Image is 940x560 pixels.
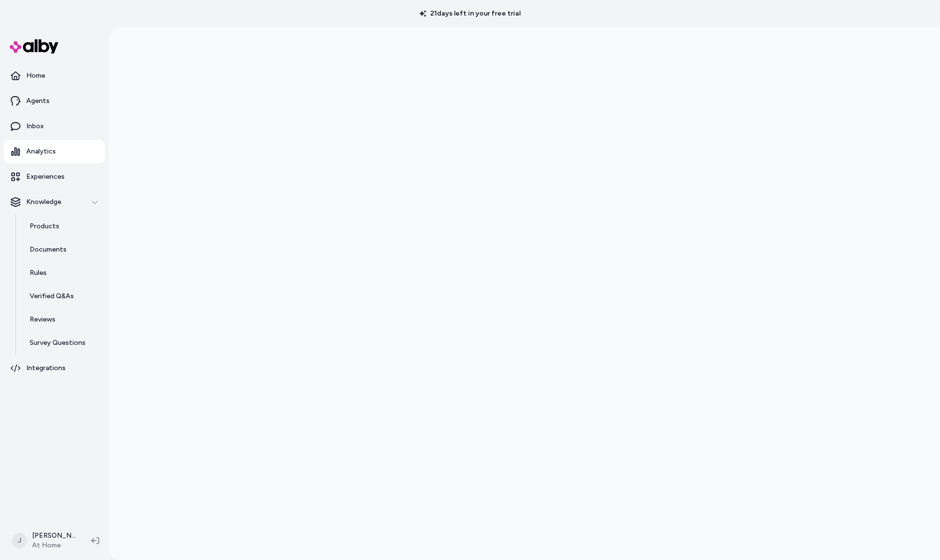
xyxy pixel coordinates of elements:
[12,533,27,548] span: J
[30,315,55,324] p: Reviews
[414,9,526,18] p: 21 days left in your free trial
[4,190,105,214] button: Knowledge
[4,165,105,188] a: Experiences
[4,140,105,163] a: Analytics
[30,221,59,231] p: Products
[26,363,66,373] p: Integrations
[10,39,58,53] img: alby Logo
[6,525,84,556] button: J[PERSON_NAME]At Home
[26,172,65,182] p: Experiences
[26,147,56,156] p: Analytics
[26,96,50,106] p: Agents
[4,64,105,87] a: Home
[20,215,105,238] a: Products
[32,531,76,541] p: [PERSON_NAME]
[32,541,76,550] span: At Home
[20,331,105,355] a: Survey Questions
[20,285,105,308] a: Verified Q&As
[4,356,105,380] a: Integrations
[4,115,105,138] a: Inbox
[26,71,45,81] p: Home
[4,89,105,113] a: Agents
[26,121,44,131] p: Inbox
[20,261,105,285] a: Rules
[20,308,105,331] a: Reviews
[30,338,86,348] p: Survey Questions
[26,197,61,207] p: Knowledge
[30,245,67,255] p: Documents
[30,291,74,301] p: Verified Q&As
[20,238,105,261] a: Documents
[30,268,47,278] p: Rules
